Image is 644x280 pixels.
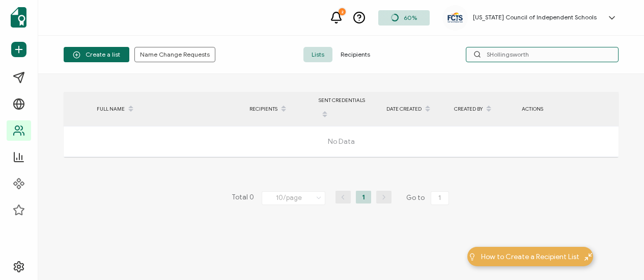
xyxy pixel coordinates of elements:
[593,231,644,280] iframe: Chat Widget
[339,8,346,15] div: 2
[449,100,517,118] div: CREATED BY
[92,100,244,118] div: FULL NAME
[244,100,314,118] div: RECIPIENTS
[473,14,597,21] h5: [US_STATE] Council of Independent Schools
[584,253,592,261] img: minimize-icon.svg
[73,51,120,59] span: Create a list
[404,14,417,21] span: 60%
[303,47,332,62] span: Lists
[406,191,451,205] span: Go to
[447,12,463,23] img: 9dd8638e-47b6-41b2-b234-c3316d17f3ca.jpg
[232,191,254,205] span: Total 0
[64,47,129,62] button: Create a list
[381,100,449,118] div: DATE CREATED
[517,103,619,115] div: ACTIONS
[356,191,371,203] li: 1
[314,94,381,123] div: SENT CREDENTIALS
[11,7,26,28] img: sertifier-logomark-colored.svg
[262,191,325,205] input: Select
[134,47,215,62] button: Name Change Requests
[466,47,619,62] input: Search
[332,47,378,62] span: Recipients
[203,126,480,157] span: No Data
[481,251,579,262] span: How to Create a Recipient List
[140,52,210,58] span: Name Change Requests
